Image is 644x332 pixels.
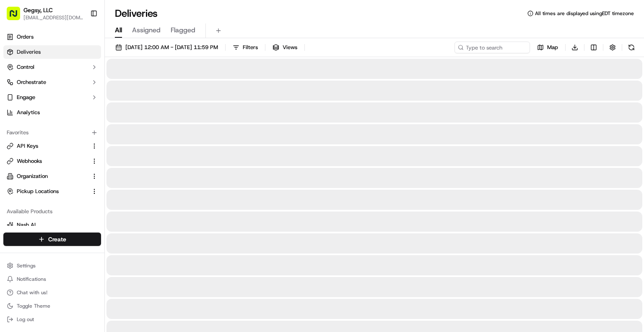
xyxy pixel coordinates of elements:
[3,233,101,246] button: Create
[3,45,101,59] a: Deliveries
[229,42,262,53] button: Filters
[3,154,101,168] button: Webhooks
[7,221,98,229] a: Nash AI
[7,173,88,180] a: Organization
[132,25,161,35] span: Assigned
[17,78,46,86] span: Orchestrate
[269,42,301,53] button: Views
[171,25,195,35] span: Flagged
[3,205,101,218] div: Available Products
[3,126,101,139] div: Favorites
[3,218,101,232] button: Nash AI
[7,188,88,195] a: Pickup Locations
[125,44,218,51] span: [DATE] 12:00 AM - [DATE] 11:59 PM
[3,76,101,89] button: Orchestrate
[3,185,101,198] button: Pickup Locations
[3,273,101,285] button: Notifications
[3,60,101,74] button: Control
[17,276,46,282] span: Notifications
[3,139,101,153] button: API Keys
[3,314,101,325] button: Log out
[17,262,36,269] span: Settings
[243,44,258,51] span: Filters
[454,42,530,53] input: Type to search
[17,48,41,56] span: Deliveries
[23,6,53,14] button: Gegsy, LLC
[17,157,42,165] span: Webhooks
[17,221,36,229] span: Nash AI
[547,44,558,51] span: Map
[17,63,34,71] span: Control
[3,287,101,298] button: Chat with us!
[17,109,40,116] span: Analytics
[7,142,88,150] a: API Keys
[17,289,47,296] span: Chat with us!
[533,42,562,53] button: Map
[17,142,38,150] span: API Keys
[3,170,101,183] button: Organization
[17,173,48,180] span: Organization
[3,300,101,312] button: Toggle Theme
[115,7,158,20] h1: Deliveries
[115,25,122,35] span: All
[535,10,634,17] span: All times are displayed using EDT timezone
[17,188,59,195] span: Pickup Locations
[17,33,34,41] span: Orders
[3,260,101,272] button: Settings
[3,91,101,104] button: Engage
[3,3,87,24] button: Gegsy, LLC[EMAIL_ADDRESS][DOMAIN_NAME]
[17,303,50,309] span: Toggle Theme
[626,42,637,53] button: Refresh
[112,42,222,53] button: [DATE] 12:00 AM - [DATE] 11:59 PM
[17,316,34,323] span: Log out
[283,44,297,51] span: Views
[3,30,101,44] a: Orders
[3,106,101,119] a: Analytics
[23,14,83,21] button: [EMAIL_ADDRESS][DOMAIN_NAME]
[7,157,88,165] a: Webhooks
[17,94,35,101] span: Engage
[48,235,66,243] span: Create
